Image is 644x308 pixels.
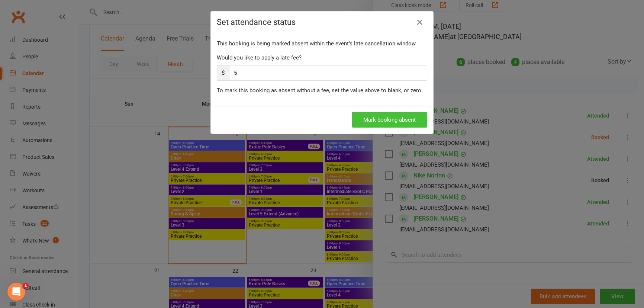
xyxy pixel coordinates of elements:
div: To mark this booking as absent without a fee, set the value above to blank, or zero. [217,86,427,95]
h4: Set attendance status [217,17,427,27]
iframe: Intercom live chat [7,283,25,301]
span: 1 [23,283,29,289]
div: Would you like to apply a late fee? [217,53,427,62]
span: $ [217,65,229,81]
button: Mark booking absent [352,112,427,128]
a: Close [414,16,426,28]
div: This booking is being marked absent within the event's late cancellation window. [217,39,427,48]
